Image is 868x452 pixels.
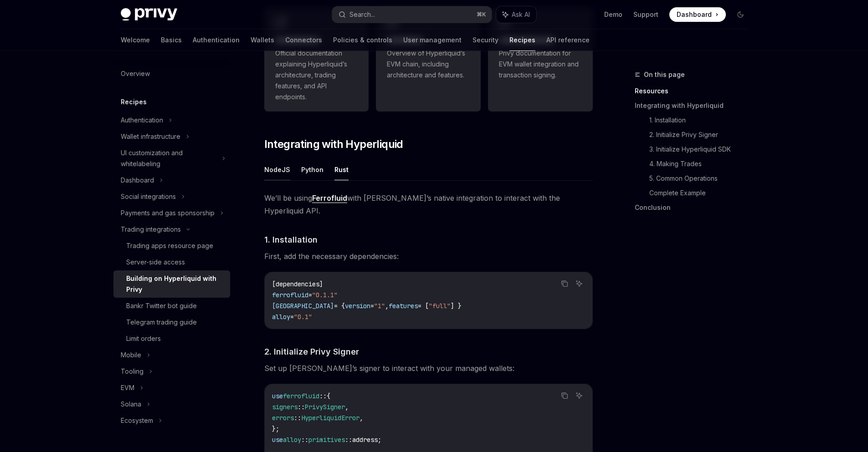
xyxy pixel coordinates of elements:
div: UI customization and whitelabeling [121,147,216,169]
span: Privy documentation for EVM wallet integration and transaction signing. [499,48,582,81]
span: errors [272,414,294,422]
a: **** **** **** *****Privy documentation for EVM wallet integration and transaction signing. [488,8,593,112]
div: Dashboard [121,175,154,186]
a: Welcome [121,29,150,51]
span: On this page [644,69,685,80]
div: Building on Hyperliquid with Privy [126,273,225,295]
span: Integrating with Hyperliquid [264,137,403,152]
a: Ferrofluid [312,193,347,203]
div: Trading integrations [121,224,181,235]
div: Authentication [121,115,163,126]
span: :: [345,436,352,444]
div: Server-side access [126,257,185,268]
span: Set up [PERSON_NAME]’s signer to interact with your managed wallets: [264,362,593,375]
a: Complete Example [649,186,755,200]
a: Server-side access [113,254,230,270]
span: Ask AI [512,10,530,19]
div: Social integrations [121,191,176,202]
a: Trading apps resource page [113,238,230,254]
button: Search...⌘K [332,6,492,23]
span: alloy [272,313,290,321]
a: Security [473,29,498,51]
span: features [389,302,418,310]
span: use [272,392,283,400]
div: Ecosystem [121,415,153,426]
span: , [345,403,349,411]
span: version [345,302,370,310]
span: :: [319,392,327,400]
div: Solana [121,399,141,410]
span: We’ll be using with [PERSON_NAME]’s native integration to interact with the Hyperliquid API. [264,192,593,217]
div: Limit orders [126,333,161,344]
span: 1. Installation [264,234,318,246]
a: Recipes [509,29,535,51]
span: use [272,436,283,444]
a: Integrating with Hyperliquid [635,98,755,113]
a: Policies & controls [333,29,392,51]
span: Overview of Hyperliquid’s EVM chain, including architecture and features. [387,48,470,81]
span: ] [319,280,323,288]
span: { [327,392,330,400]
span: , [385,302,389,310]
a: Bankr Twitter bot guide [113,298,230,314]
span: = [308,291,312,299]
span: ferrofluid [283,392,319,400]
div: Trading apps resource page [126,240,213,251]
div: Wallet infrastructure [121,131,180,142]
button: Ask AI [496,6,536,23]
span: address; [352,436,381,444]
div: Telegram trading guide [126,317,197,328]
a: Wallets [251,29,274,51]
a: 5. Common Operations [649,171,755,186]
span: "0.1" [294,313,312,321]
span: :: [301,436,308,444]
span: = [ [418,302,429,310]
a: 4. Making Trades [649,157,755,171]
div: EVM [121,382,134,393]
a: **** **** ***Overview of Hyperliquid’s EVM chain, including architecture and features. [376,8,481,112]
h5: Recipes [121,96,147,107]
span: :: [298,403,305,411]
a: Demo [604,10,622,19]
span: Official documentation explaining Hyperliquid’s architecture, trading features, and API endpoints. [275,48,358,102]
span: }; [272,425,279,433]
a: Overview [113,66,230,82]
span: HyperliquidError [301,414,360,422]
span: "full" [429,302,451,310]
div: Bankr Twitter bot guide [126,300,197,311]
span: 2. Initialize Privy Signer [264,345,359,358]
span: "0.1.1" [312,291,338,299]
span: alloy [283,436,301,444]
a: 1. Installation [649,113,755,127]
a: API reference [546,29,590,51]
button: Python [301,159,324,180]
span: ferrofluid [272,291,308,299]
span: signers [272,403,298,411]
a: Conclusion [635,200,755,215]
a: Basics [161,29,182,51]
div: Search... [349,9,375,20]
button: Copy the contents from the code block [559,278,570,289]
span: Dashboard [677,10,712,19]
a: Limit orders [113,330,230,347]
button: Ask AI [573,278,585,289]
span: [GEOGRAPHIC_DATA] [272,302,334,310]
span: [ [272,280,276,288]
span: "1" [374,302,385,310]
img: dark logo [121,8,177,21]
a: Dashboard [669,7,726,22]
span: ⌘ K [477,11,486,18]
span: = [370,302,374,310]
a: Support [633,10,658,19]
a: Telegram trading guide [113,314,230,330]
a: Authentication [193,29,240,51]
span: PrivySigner [305,403,345,411]
button: Copy the contents from the code block [559,390,570,401]
span: :: [294,414,301,422]
button: Ask AI [573,390,585,401]
button: Rust [334,159,349,180]
span: dependencies [276,280,319,288]
button: Toggle dark mode [733,7,748,22]
a: Connectors [285,29,322,51]
div: Mobile [121,350,141,361]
